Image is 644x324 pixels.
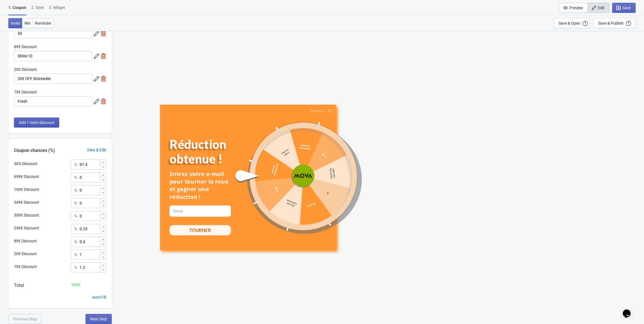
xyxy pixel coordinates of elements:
input: Chance [79,198,99,208]
button: Reminder [33,18,54,28]
button: Save [612,3,636,13]
input: Chance [79,185,99,195]
div: Coupon chances (%) [8,147,61,154]
div: % [74,200,77,206]
button: Win [22,18,33,28]
img: delete.svg [101,53,106,59]
div: Save & Open [559,21,580,25]
button: Edit [588,3,609,13]
button: Next Step [85,314,112,324]
input: Chance [79,250,99,260]
label: 89€ Discount [14,44,37,50]
img: delete.svg [101,30,106,36]
button: Save & Publish [593,18,636,29]
div: % [74,251,77,258]
div: 349€ Discount [14,199,39,205]
img: delete.svg [101,76,106,81]
div: % [74,226,77,232]
span: Edit [598,6,605,10]
div: Save & Publish [598,21,624,25]
div: 79€ Discount [14,264,37,270]
div: 300€ Discount [14,212,39,218]
div: % [74,161,77,168]
input: Chance [79,172,99,182]
span: Invite [11,21,20,25]
img: delete.svg [101,98,106,104]
div: View & Edit [81,147,112,153]
span: Win [24,21,31,25]
input: Chance [79,262,99,273]
span: 100 % [71,283,80,287]
div: 3. Widget [49,5,65,15]
div: 100€ Discount [14,187,39,192]
button: Preview [559,3,588,13]
div: Réduction obtenue ! [169,137,243,166]
div: 20€ Discount [14,251,37,257]
div: % [74,187,77,194]
div: % [74,174,77,181]
iframe: chat widget [621,302,638,318]
div: 699€ Discount [14,174,39,180]
div: 50% Discount [14,161,37,167]
div: 249€ Discount [14,225,39,231]
input: Email [169,205,231,217]
div: 1. Coupon [8,5,26,15]
div: 89€ Discount [14,238,37,244]
input: Chance [79,224,99,234]
button: Add 1 more discount [14,118,59,128]
div: Auto Fill [92,294,106,300]
div: Abandonner [310,109,325,112]
span: Next Step [90,317,107,321]
span: Add 1 more discount [19,120,54,125]
div: % [74,264,77,271]
button: Save & Open [554,18,590,29]
input: Chance [79,159,99,170]
div: % [74,238,77,245]
button: Invite [8,18,22,28]
div: Entrez votre e-mail pour tourner la roue et gagner une réduction ! [169,170,231,201]
div: % [74,213,77,219]
label: 20€ Discount [14,67,37,72]
div: 2 . Style [31,5,44,15]
span: Save [622,6,631,10]
input: Chance [79,211,99,221]
span: Reminder [35,21,51,25]
div: Total [14,282,24,289]
input: Chance [79,237,99,247]
span: Preview [569,6,583,10]
div: TOURNER [189,227,211,233]
label: 79€ Discount [14,89,37,95]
